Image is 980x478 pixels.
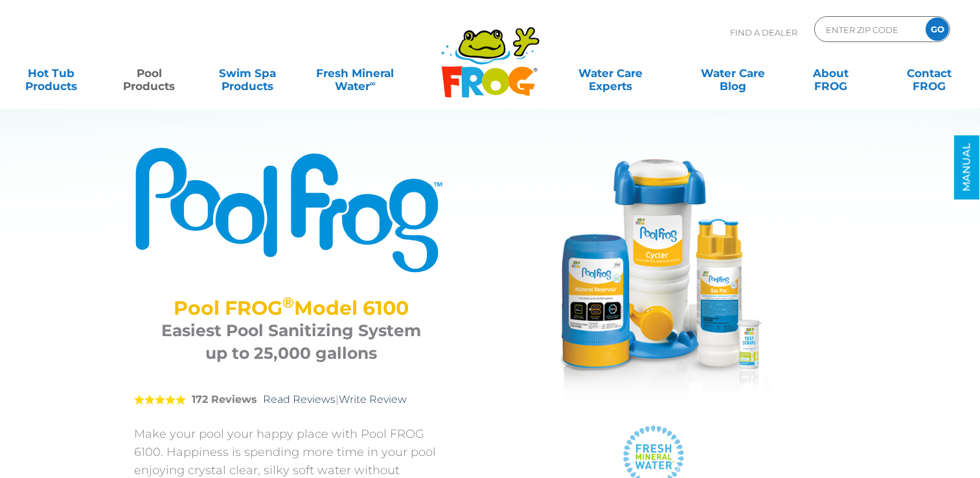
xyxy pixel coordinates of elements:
[891,60,967,86] a: ContactFROG
[263,393,336,405] a: Read Reviews
[134,146,448,274] img: Product Logo
[694,60,771,86] a: Water CareBlog
[549,60,672,86] a: Water CareExperts
[793,60,869,86] a: AboutFROG
[209,60,286,86] a: Swim SpaProducts
[134,394,186,405] span: 5
[282,293,294,312] sup: ®
[825,20,912,39] input: Zip Code Form
[150,319,432,365] h3: Easiest Pool Sanitizing System up to 25,000 gallons
[308,60,403,86] a: Fresh MineralWater∞
[134,374,448,425] div: |
[339,393,407,405] a: Write Review
[150,297,432,319] h2: Pool FROG Model 6100
[111,60,188,86] a: PoolProducts
[730,16,797,49] p: Find A Dealer
[926,17,949,41] input: GO
[13,60,89,86] a: Hot TubProducts
[524,146,783,405] img: Pool FROG 6100 System with chemicals and strips
[954,135,979,199] a: MANUAL
[192,393,257,405] strong: 172 Reviews
[370,78,376,88] sup: ∞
